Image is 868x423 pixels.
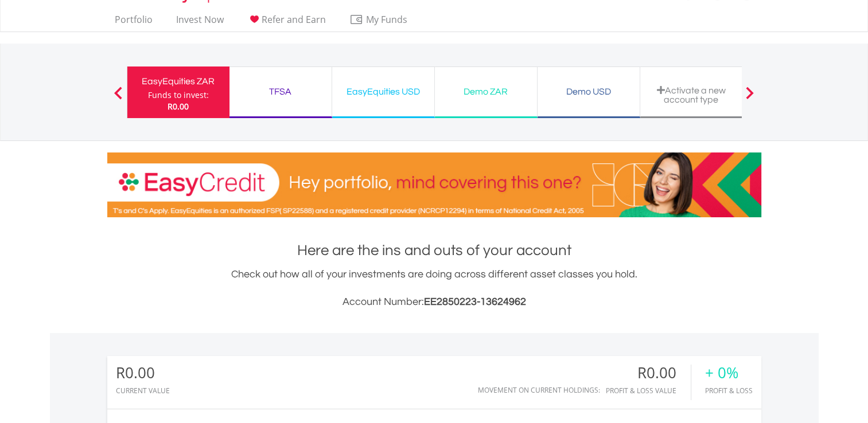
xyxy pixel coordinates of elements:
[705,387,753,394] div: Profit & Loss
[110,14,157,32] a: Portfolio
[544,84,633,100] div: Demo USD
[349,12,425,27] span: My Funds
[606,365,691,381] div: R0.00
[705,365,753,381] div: + 0%
[243,14,330,32] a: Refer and Earn
[116,387,170,394] div: CURRENT VALUE
[107,294,761,310] h3: Account Number:
[107,267,761,310] div: Check out how all of your investments are doing across different asset classes you hold.
[339,84,427,100] div: EasyEquities USD
[168,101,189,112] span: R0.00
[107,152,761,217] img: EasyCredit Promotion Banner
[424,296,526,307] span: EE2850223-13624962
[107,240,761,261] h1: Here are the ins and outs of your account
[647,85,735,104] div: Activate a new account type
[262,13,326,26] span: Refer and Earn
[606,387,691,394] div: Profit & Loss Value
[478,386,600,394] div: Movement on Current Holdings:
[236,84,325,100] div: TFSA
[148,89,209,101] div: Funds to invest:
[172,14,228,32] a: Invest Now
[134,73,223,89] div: EasyEquities ZAR
[116,365,170,381] div: R0.00
[442,84,530,100] div: Demo ZAR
